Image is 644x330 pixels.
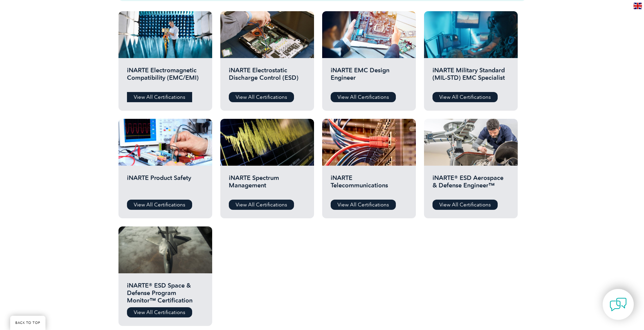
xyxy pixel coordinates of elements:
[229,92,294,102] a: View All Certifications
[127,307,192,317] a: View All Certifications
[433,92,498,102] a: View All Certifications
[127,200,192,210] a: View All Certifications
[331,174,407,195] h2: iNARTE Telecommunications
[229,174,306,195] h2: iNARTE Spectrum Management
[229,200,294,210] a: View All Certifications
[610,296,627,313] img: contact-chat.png
[331,67,407,87] h2: iNARTE EMC Design Engineer
[331,92,396,102] a: View All Certifications
[633,3,642,9] img: en
[10,316,45,330] a: BACK TO TOP
[127,67,204,87] h2: iNARTE Electromagnetic Compatibility (EMC/EMI)
[229,67,306,87] h2: iNARTE Electrostatic Discharge Control (ESD)
[127,92,192,102] a: View All Certifications
[331,200,396,210] a: View All Certifications
[433,67,509,87] h2: iNARTE Military Standard (MIL-STD) EMC Specialist
[127,174,204,195] h2: iNARTE Product Safety
[433,174,509,195] h2: iNARTE® ESD Aerospace & Defense Engineer™
[127,282,204,302] h2: iNARTE® ESD Space & Defense Program Monitor™ Certification
[433,200,498,210] a: View All Certifications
